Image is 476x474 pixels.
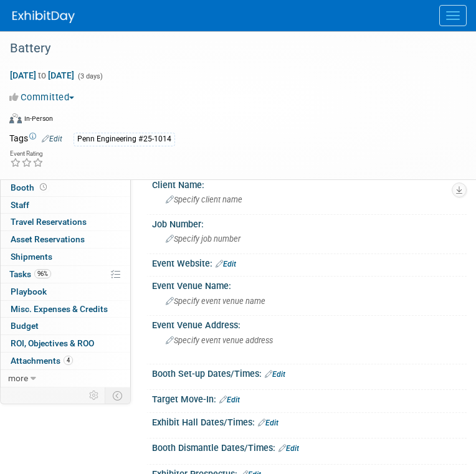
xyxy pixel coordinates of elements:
[152,390,467,406] div: Target Move-In:
[152,176,467,191] div: Client Name:
[105,387,131,404] td: Toggle Event Tabs
[74,133,175,146] div: Penn Engineering #25-1014
[36,70,48,80] span: to
[11,234,85,244] span: Asset Reservations
[11,252,52,262] span: Shipments
[152,413,467,429] div: Exhibit Hall Dates/Times:
[1,179,130,196] a: Booth
[1,214,130,230] a: Travel Reservations
[83,387,105,404] td: Personalize Event Tab Strip
[258,419,278,427] a: Edit
[1,231,130,248] a: Asset Reservations
[152,254,467,270] div: Event Website:
[6,37,451,60] div: Battery
[152,364,467,381] div: Booth Set-up Dates/Times:
[1,249,130,265] a: Shipments
[278,444,299,453] a: Edit
[1,266,130,283] a: Tasks96%
[1,197,130,214] a: Staff
[64,356,73,365] span: 4
[1,353,130,369] a: Attachments4
[9,132,62,146] td: Tags
[11,356,73,366] span: Attachments
[152,277,467,292] div: Event Venue Name:
[1,301,130,318] a: Misc. Expenses & Credits
[9,111,451,130] div: Event Format
[1,335,130,352] a: ROI, Objectives & ROO
[152,438,467,455] div: Booth Dismantle Dates/Times:
[1,283,130,300] a: Playbook
[166,195,242,204] span: Specify client name
[152,316,467,331] div: Event Venue Address:
[166,296,265,306] span: Specify event venue name
[37,182,49,192] span: Booth not reserved yet
[216,260,236,268] a: Edit
[11,321,39,331] span: Budget
[1,370,130,387] a: more
[166,336,273,345] span: Specify event venue address
[219,396,240,404] a: Edit
[12,11,75,23] img: ExhibitDay
[24,114,53,123] div: In-Person
[439,5,467,26] button: Menu
[77,72,103,80] span: (3 days)
[265,370,285,379] a: Edit
[9,113,22,123] img: Format-Inperson.png
[9,91,79,104] button: Committed
[8,373,28,383] span: more
[166,234,240,244] span: Specify job number
[34,269,51,278] span: 96%
[9,70,75,81] span: [DATE] [DATE]
[11,182,49,192] span: Booth
[11,200,29,210] span: Staff
[11,304,108,314] span: Misc. Expenses & Credits
[1,318,130,334] a: Budget
[9,269,51,279] span: Tasks
[11,217,87,227] span: Travel Reservations
[152,215,467,230] div: Job Number:
[42,135,62,143] a: Edit
[11,287,47,296] span: Playbook
[11,338,94,348] span: ROI, Objectives & ROO
[10,151,44,157] div: Event Rating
